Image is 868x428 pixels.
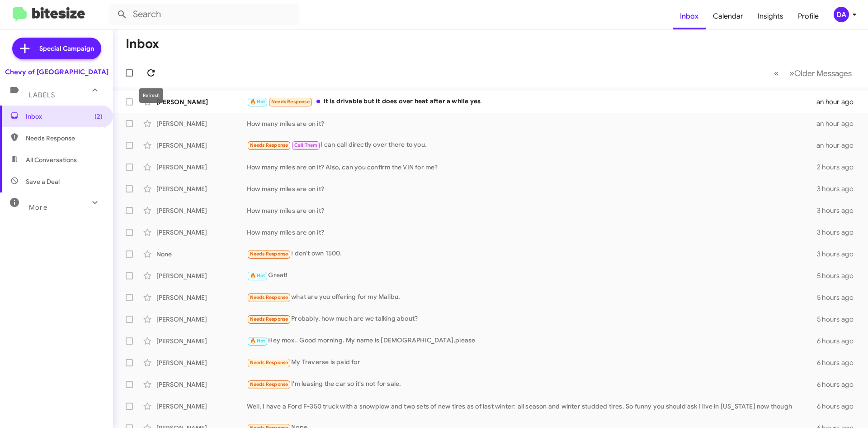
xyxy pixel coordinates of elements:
span: Needs Response [250,316,288,322]
div: I can call directly over there to you. [247,140,816,150]
div: 2 hours ago [817,163,861,172]
div: How many miles are on it? [247,119,816,128]
span: Inbox [26,112,103,121]
span: Needs Response [250,294,288,300]
div: How many miles are on it? [247,228,817,237]
div: Probably, how much are we talking about? [247,314,817,324]
div: Refresh [139,88,163,103]
span: Save a Deal [26,177,60,186]
div: [PERSON_NAME] [156,97,247,106]
div: [PERSON_NAME] [156,271,247,280]
div: 3 hours ago [817,228,861,237]
div: what are you offering for my Malibu. [247,292,817,303]
div: [PERSON_NAME] [156,141,247,150]
span: Needs Response [250,251,288,257]
div: Chevy of [GEOGRAPHIC_DATA] [5,67,108,77]
div: an hour ago [816,97,861,106]
div: Well, I have a Ford F-350 truck with a snowplow and two sets of new tires as of last winter: all ... [247,402,817,411]
div: It is drivable but it does over heat after a while yes [247,96,816,107]
div: an hour ago [816,141,861,150]
div: 6 hours ago [817,380,861,389]
div: How many miles are on it? [247,184,817,193]
div: [PERSON_NAME] [156,184,247,193]
div: [PERSON_NAME] [156,119,247,128]
div: My Traverse is paid for [247,357,817,368]
div: 3 hours ago [817,184,861,193]
div: 5 hours ago [817,271,861,280]
nav: Page navigation example [769,64,857,82]
span: All Conversations [26,155,77,164]
span: Call Them [294,142,318,148]
div: 3 hours ago [817,206,861,215]
div: I don't own 1500. [247,249,817,259]
span: Special Campaign [39,44,94,53]
a: Calendar [706,3,750,29]
a: Inbox [673,3,706,29]
a: Special Campaign [12,38,101,59]
span: Needs Response [271,99,310,105]
button: Previous [769,64,784,82]
span: Older Messages [794,68,852,78]
div: How many miles are on it? Also, can you confirm the VIN for me? [247,163,817,172]
span: Needs Response [26,134,103,143]
div: [PERSON_NAME] [156,337,247,346]
div: Great! [247,270,817,281]
span: Needs Response [250,381,288,387]
div: [PERSON_NAME] [156,402,247,411]
button: Next [784,64,857,82]
div: [PERSON_NAME] [156,163,247,172]
div: 6 hours ago [817,402,861,411]
div: None [156,250,247,259]
div: Hey mox.. Good morning. My name is [DEMOGRAPHIC_DATA],please [247,336,817,346]
div: 6 hours ago [817,337,861,346]
div: 3 hours ago [817,250,861,259]
div: [PERSON_NAME] [156,293,247,302]
span: « [774,67,779,79]
div: 5 hours ago [817,315,861,324]
div: [PERSON_NAME] [156,228,247,237]
h1: Inbox [126,37,159,51]
div: How many miles are on it? [247,206,817,215]
div: DA [834,7,849,22]
div: 5 hours ago [817,293,861,302]
div: [PERSON_NAME] [156,380,247,389]
span: (2) [94,112,103,121]
div: 6 hours ago [817,358,861,367]
span: Needs Response [250,142,288,148]
div: [PERSON_NAME] [156,206,247,215]
span: Needs Response [250,360,288,365]
span: 🔥 Hot [250,338,265,344]
div: [PERSON_NAME] [156,358,247,367]
span: More [29,203,47,212]
span: » [789,67,794,79]
div: I'm leasing the car so it's not for sale. [247,379,817,390]
button: DA [826,7,858,22]
span: Labels [29,91,55,99]
a: Insights [750,3,791,29]
input: Search [109,4,299,25]
a: Profile [791,3,826,29]
span: 🔥 Hot [250,99,265,105]
span: 🔥 Hot [250,273,265,279]
div: [PERSON_NAME] [156,315,247,324]
div: an hour ago [816,119,861,128]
